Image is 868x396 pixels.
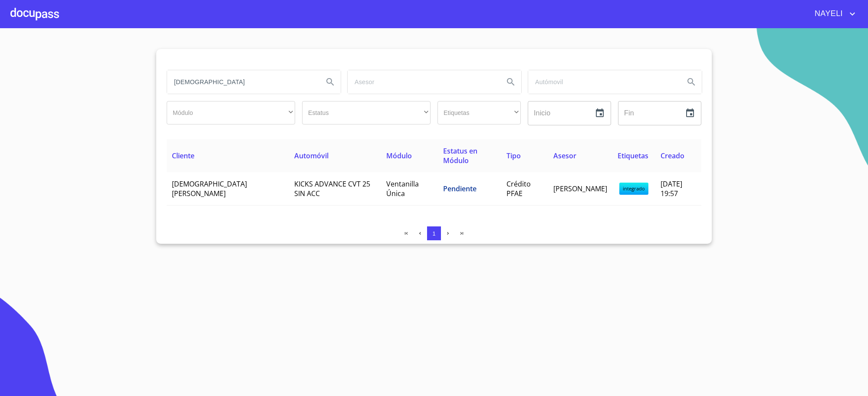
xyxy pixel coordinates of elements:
input: search [167,70,316,94]
span: Ventanilla Única [386,179,419,198]
button: Search [681,72,702,92]
button: Search [320,72,341,92]
span: Módulo [386,151,412,160]
span: KICKS ADVANCE CVT 25 SIN ACC [294,179,370,198]
span: [PERSON_NAME] [553,184,607,193]
div: ​ [167,101,295,124]
span: Etiquetas [618,151,648,160]
div: ​ [437,101,521,124]
span: [DATE] 19:57 [661,179,682,198]
input: search [348,70,497,94]
button: 1 [427,226,441,240]
span: Estatus en Módulo [443,146,477,165]
span: [DEMOGRAPHIC_DATA][PERSON_NAME] [172,179,247,198]
input: search [528,70,677,94]
span: Pendiente [443,184,477,193]
span: Asesor [553,151,576,160]
div: ​ [302,101,431,124]
span: Crédito PFAE [506,179,531,198]
span: Automóvil [294,151,329,160]
span: Creado [661,151,684,160]
button: account of current user [808,7,858,21]
button: Search [500,72,521,92]
span: Tipo [506,151,521,160]
span: integrado [619,183,648,195]
span: Cliente [172,151,194,160]
span: NAYELI [808,7,847,21]
span: 1 [432,230,435,237]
